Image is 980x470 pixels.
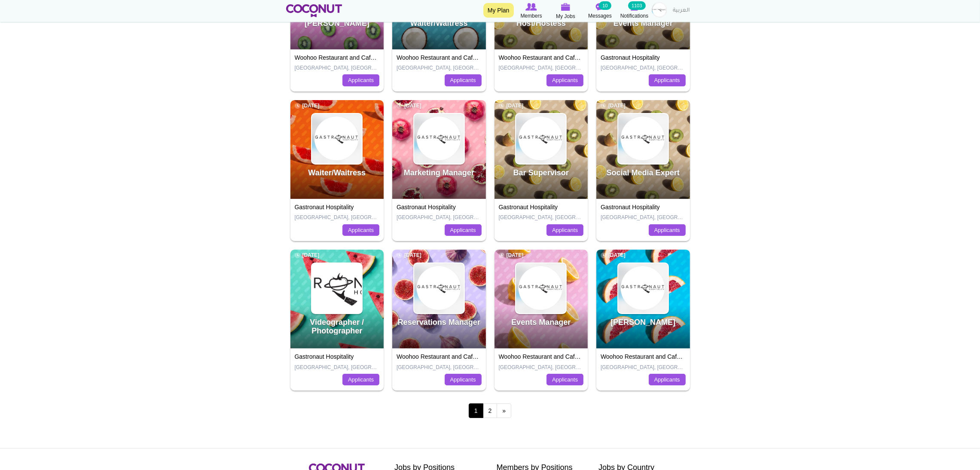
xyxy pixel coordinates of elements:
[516,263,566,313] img: Gastronaut Hospitality
[601,364,686,371] p: [GEOGRAPHIC_DATA], [GEOGRAPHIC_DATA]
[342,74,379,86] a: Applicants
[499,64,584,72] p: [GEOGRAPHIC_DATA], [GEOGRAPHIC_DATA]
[513,168,569,177] a: Bar Supervisor
[414,114,464,164] img: Gastronaut Hospitality
[601,204,660,211] a: Gastronaut Hospitality
[342,374,379,386] a: Applicants
[497,403,511,418] a: next ›
[649,224,686,236] a: Applicants
[397,364,482,371] p: [GEOGRAPHIC_DATA], [GEOGRAPHIC_DATA]
[397,102,421,110] span: [DATE]
[614,19,673,27] a: Events Manager
[546,374,583,386] a: Applicants
[561,3,571,11] img: My Jobs
[601,102,626,110] span: [DATE]
[483,403,498,418] a: 2
[445,374,482,386] a: Applicants
[546,224,583,236] a: Applicants
[601,214,686,221] p: [GEOGRAPHIC_DATA], [GEOGRAPHIC_DATA]
[295,204,354,211] a: Gastronaut Hospitality
[310,318,364,335] a: Videographer / Photographer
[312,114,362,164] img: Gastronaut Hospitality
[397,54,591,61] a: Woohoo Restaurant and Cafe LLC, Mamabella Restaurant and Cafe LLC
[549,2,583,21] a: My Jobs My Jobs
[516,19,566,27] a: Host/Hostess
[556,12,575,21] span: My Jobs
[286,4,342,17] img: Home
[295,353,354,360] a: Gastronaut Hospitality
[295,102,320,110] span: [DATE]
[342,224,379,236] a: Applicants
[410,19,468,27] a: Waiter/Waitress
[397,204,456,211] a: Gastronaut Hospitality
[398,318,480,327] a: Reservations Manager
[516,114,566,164] img: Gastronaut Hospitality
[620,12,648,20] span: Notifications
[445,74,482,86] a: Applicants
[511,318,571,327] a: Events Manager
[546,74,583,86] a: Applicants
[649,74,686,86] a: Applicants
[499,204,558,211] a: Gastronaut Hospitality
[588,12,612,20] span: Messages
[607,168,680,177] a: Social Media Expert
[618,263,668,313] img: Gastronaut Hospitality
[525,3,537,11] img: Browse Members
[601,54,660,61] a: Gastronaut Hospitality
[404,168,474,177] a: Marketing Manager
[414,263,464,313] img: Gastronaut Hospitality
[499,252,524,259] span: [DATE]
[499,54,693,61] a: Woohoo Restaurant and Cafe LLC, Mamabella Restaurant and Cafe LLC
[611,318,675,327] a: [PERSON_NAME]
[308,168,366,177] a: Waiter/Waitress
[295,364,380,371] p: [GEOGRAPHIC_DATA], [GEOGRAPHIC_DATA]
[601,353,693,360] a: Woohoo Restaurant and Cafe LLC
[305,19,369,27] a: [PERSON_NAME]
[520,12,542,20] span: Members
[469,403,483,418] span: 1
[669,2,694,19] a: العربية
[649,374,686,386] a: Applicants
[499,364,584,371] p: [GEOGRAPHIC_DATA], [GEOGRAPHIC_DATA]
[445,224,482,236] a: Applicants
[601,252,626,259] span: [DATE]
[514,2,549,20] a: Browse Members Members
[295,252,320,259] span: [DATE]
[628,1,645,10] small: 1103
[483,3,514,18] a: My Plan
[601,64,686,72] p: [GEOGRAPHIC_DATA], [GEOGRAPHIC_DATA]
[499,102,524,110] span: [DATE]
[397,214,482,221] p: [GEOGRAPHIC_DATA], [GEOGRAPHIC_DATA]
[397,252,421,259] span: [DATE]
[583,2,617,20] a: Messages Messages 10
[295,64,380,72] p: [GEOGRAPHIC_DATA], [GEOGRAPHIC_DATA]
[397,64,482,72] p: [GEOGRAPHIC_DATA], [GEOGRAPHIC_DATA]
[499,353,693,360] a: Woohoo Restaurant and Cafe LLC, Mamabella Restaurant and Cafe LLC
[618,114,668,164] img: Gastronaut Hospitality
[596,3,604,11] img: Messages
[499,214,584,221] p: [GEOGRAPHIC_DATA], [GEOGRAPHIC_DATA]
[295,54,387,61] a: Woohoo Restaurant and Cafe LLC
[397,353,591,360] a: Woohoo Restaurant and Cafe LLC, Mamabella Restaurant and Cafe LLC
[599,1,611,10] small: 10
[295,214,380,221] p: [GEOGRAPHIC_DATA], [GEOGRAPHIC_DATA]
[617,2,652,20] a: Notifications Notifications 1103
